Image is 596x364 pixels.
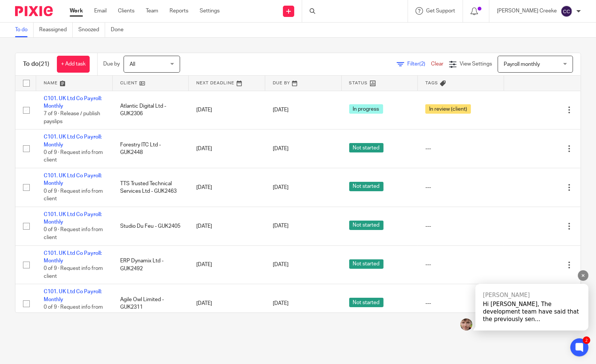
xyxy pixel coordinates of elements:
[113,245,189,284] td: ERP Dynamix Ltd - GUK2492
[349,298,384,307] span: Not started
[146,7,158,15] a: Team
[349,182,384,191] span: Not started
[425,222,497,230] div: ---
[118,7,134,15] a: Clients
[425,300,497,307] div: ---
[273,224,289,229] span: [DATE]
[349,104,383,114] span: In progress
[349,259,384,269] span: Not started
[425,145,497,152] div: ---
[113,168,189,207] td: TTS Trusted Technical Services Ltd - GUK2463
[103,60,120,68] p: Due by
[94,7,107,15] a: Email
[200,7,220,15] a: Settings
[39,23,73,37] a: Reassigned
[44,305,103,318] span: 0 of 9 · Request info from client
[273,107,289,113] span: [DATE]
[44,212,102,225] a: C101. UK Ltd Co Payroll: Monthly
[273,185,289,190] span: [DATE]
[431,61,443,67] a: Clear
[23,60,49,68] h1: To do
[419,61,425,67] span: (2)
[130,62,135,67] span: All
[273,301,289,306] span: [DATE]
[425,261,497,268] div: ---
[44,189,103,202] span: 0 of 9 · Request info from client
[44,227,103,241] span: 0 of 9 · Request info from client
[44,150,103,163] span: 0 of 9 · Request info from client
[44,266,103,279] span: 0 of 9 · Request info from client
[483,291,581,299] div: [PERSON_NAME]
[15,23,34,37] a: To do
[44,251,102,263] a: C101. UK Ltd Co Payroll: Monthly
[460,318,472,330] img: Chy10dY5LEHvj3TC4UfDpNBP8wd5IkGYgqMBIwt0Bvokvgbo6HzD3csUxYwJb3u3T6n1DKehDzt.jpg
[113,284,189,323] td: Agile Owl Limited - GUK2311
[113,129,189,168] td: Forestry ITC Ltd - GUK2448
[189,91,265,129] td: [DATE]
[349,221,384,230] span: Not started
[425,104,471,114] span: In review (client)
[113,91,189,129] td: Atlantic Digital Ltd - GUK2306
[561,5,573,17] img: svg%3E
[189,168,265,207] td: [DATE]
[189,284,265,323] td: [DATE]
[44,173,102,186] a: C101. UK Ltd Co Payroll: Monthly
[349,143,384,152] span: Not started
[189,245,265,284] td: [DATE]
[189,129,265,168] td: [DATE]
[15,6,53,16] img: Pixie
[113,207,189,245] td: Studio Du Feu - GUK2405
[44,134,102,147] a: C101. UK Ltd Co Payroll: Monthly
[273,262,289,267] span: [DATE]
[70,7,83,15] a: Work
[583,337,590,344] div: 2
[460,61,492,67] span: View Settings
[483,300,581,323] div: Hi [PERSON_NAME], The development team have said that the previously sen...
[57,56,90,73] a: + Add task
[170,7,188,15] a: Reports
[111,23,129,37] a: Done
[425,81,438,85] span: Tags
[497,7,557,15] p: [PERSON_NAME] Creeke
[425,184,497,191] div: ---
[407,61,431,67] span: Filter
[78,23,105,37] a: Snoozed
[504,62,540,67] span: Payroll monthly
[44,96,102,109] a: C101. UK Ltd Co Payroll: Monthly
[39,61,49,67] span: (21)
[189,207,265,245] td: [DATE]
[44,289,102,302] a: C101. UK Ltd Co Payroll: Monthly
[44,111,100,124] span: 7 of 9 · Release / publish payslips
[426,8,455,14] span: Get Support
[273,146,289,151] span: [DATE]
